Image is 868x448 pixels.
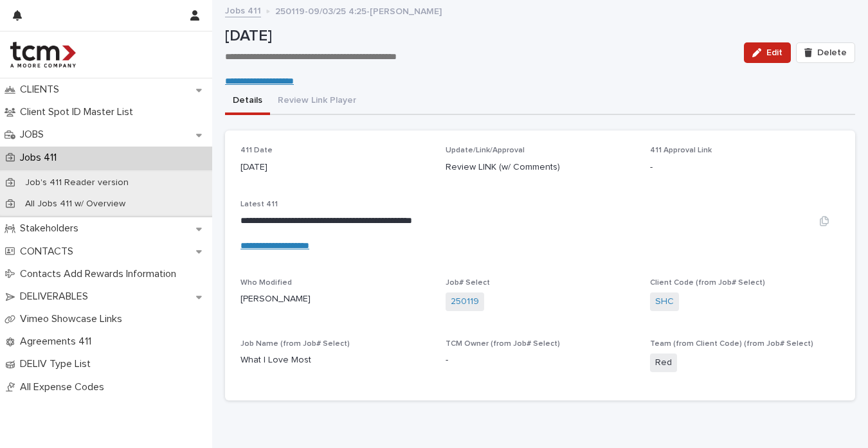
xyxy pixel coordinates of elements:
p: [DATE] [225,27,734,46]
p: What I Love Most [240,354,430,367]
span: Who Modified [240,279,292,287]
span: TCM Owner (from Job# Select) [446,340,560,348]
p: - [650,161,840,174]
a: SHC [655,295,674,309]
span: Update/Link/Approval [446,147,525,154]
button: Review Link Player [270,88,364,115]
p: Agreements 411 [15,336,102,348]
p: JOBS [15,129,54,141]
span: Client Code (from Job# Select) [650,279,765,287]
p: All Jobs 411 w/ Overview [15,199,136,210]
span: Latest 411 [240,201,278,208]
button: Edit [744,42,791,63]
p: CONTACTS [15,246,84,258]
p: CLIENTS [15,84,69,96]
p: Jobs 411 [15,152,67,164]
button: Details [225,88,270,115]
p: Contacts Add Rewards Information [15,268,186,280]
span: Job Name (from Job# Select) [240,340,350,348]
p: DELIV Type List [15,358,101,370]
p: Job's 411 Reader version [15,177,139,188]
p: - [446,354,635,367]
p: All Expense Codes [15,381,114,393]
span: Delete [817,48,847,57]
p: Vimeo Showcase Links [15,313,132,325]
p: DELIVERABLES [15,291,98,303]
span: 411 Date [240,147,273,154]
a: 250119 [451,295,479,309]
span: Red [650,354,677,372]
button: Delete [796,42,855,63]
p: [PERSON_NAME] [240,292,430,306]
span: Job# Select [446,279,490,287]
p: Client Spot ID Master List [15,106,143,118]
span: 411 Approval Link [650,147,712,154]
p: Review LINK (w/ Comments) [446,161,635,174]
a: Jobs 411 [225,3,261,17]
span: Edit [766,48,782,57]
p: Stakeholders [15,222,89,235]
p: 250119-09/03/25 4:25-[PERSON_NAME] [275,3,442,17]
img: 4hMmSqQkux38exxPVZHQ [10,42,76,67]
p: [DATE] [240,161,430,174]
span: Team (from Client Code) (from Job# Select) [650,340,813,348]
